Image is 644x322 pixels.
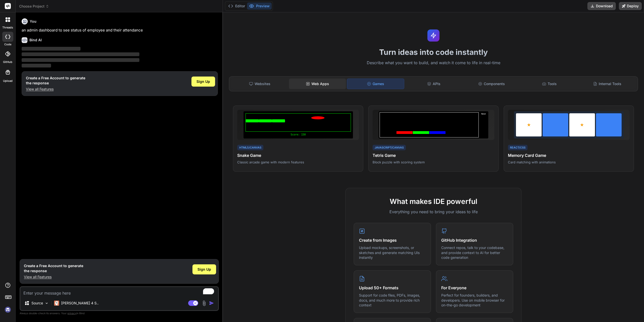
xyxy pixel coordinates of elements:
p: Support for code files, PDFs, images, docs, and much more to provide rich context [359,293,426,308]
p: Always double-check its answers. Your in Bind [20,311,219,316]
h1: Create a Free Account to generate the response [26,76,85,86]
p: [PERSON_NAME] 4 S.. [61,301,99,306]
span: ‌ [22,47,80,51]
p: Describe what you want to build, and watch it come to life in real-time [226,60,641,66]
span: Sign Up [196,79,210,84]
p: Perfect for founders, builders, and developers. Use on mobile browser for on-the-go development [441,293,508,308]
button: Download [587,2,616,10]
h6: Bind AI [29,38,42,43]
h6: You [30,19,36,24]
h4: Snake Game [237,152,359,158]
label: threads [2,25,13,30]
label: Upload [3,79,13,83]
span: ‌ [22,52,139,56]
span: ‌ [22,58,139,62]
p: Block puzzle with scoring system [373,160,494,164]
div: HTML5/Canvas [237,145,263,151]
h4: Upload 50+ Formats [359,285,426,291]
div: Tools [521,79,578,89]
div: Websites [231,79,288,89]
span: Sign Up [197,267,211,272]
h4: Tetris Game [373,152,494,158]
p: Source [31,301,43,306]
span: ‌ [22,64,51,67]
h4: Create from Images [359,237,426,243]
textarea: To enrich screen reader interactions, please activate Accessibility in Grammarly extension settings [20,287,218,296]
img: signin [4,305,12,314]
div: APIs [405,79,462,89]
p: an admin dashboard to see status of employee and their attendance [22,27,218,33]
p: Connect repos, talk to your codebase, and provide context to AI for better code generation [441,245,508,260]
img: attachment [201,300,207,306]
h4: GitHub Integration [441,237,508,243]
div: Score: 150 [246,133,351,136]
h1: Create a Free Account to generate the response [24,263,83,273]
p: Upload mockups, screenshots, or sketches and generate matching UIs instantly [359,245,426,260]
label: code [4,42,11,47]
img: Claude 4 Sonnet [54,301,59,306]
div: Games [347,79,404,89]
span: privacy [67,312,76,315]
div: Internal Tools [579,79,636,89]
div: Web Apps [289,79,346,89]
p: Card matching with animations [508,160,630,164]
img: icon [209,301,214,306]
button: Deploy [619,2,642,10]
img: Pick Models [45,301,49,305]
div: Next [480,112,487,137]
p: Classic arcade game with modern features [237,160,359,164]
div: Components [463,79,520,89]
div: React/CSS [508,145,528,151]
h2: What makes IDE powerful [354,196,513,207]
div: JavaScript/Canvas [373,145,406,151]
span: Choose Project [19,4,49,9]
button: Editor [226,3,247,10]
h1: Turn ideas into code instantly [226,48,641,57]
p: View all Features [26,87,85,92]
p: View all Features [24,274,83,279]
h4: Memory Card Game [508,152,630,158]
p: Everything you need to bring your ideas to life [354,209,513,215]
button: Preview [247,3,272,10]
label: GitHub [3,60,12,64]
h4: For Everyone [441,285,508,291]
